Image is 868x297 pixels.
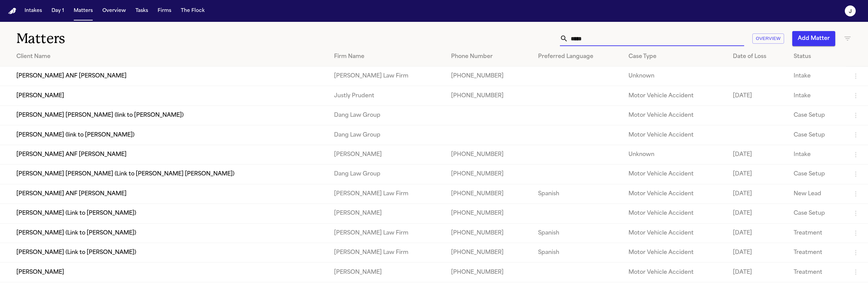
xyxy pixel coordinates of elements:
td: Motor Vehicle Accident [623,184,727,203]
td: Intake [788,145,846,164]
td: [PHONE_NUMBER] [446,243,533,262]
td: Case Setup [788,105,846,125]
a: Home [8,8,16,14]
td: [PHONE_NUMBER] [446,86,533,105]
td: Spanish [533,223,623,243]
td: Motor Vehicle Accident [623,243,727,262]
td: Motor Vehicle Accident [623,263,727,282]
td: Justly Prudent [329,86,446,105]
button: Day 1 [49,5,67,17]
div: Case Type [628,53,722,61]
td: Motor Vehicle Accident [623,165,727,184]
h1: Matters [16,30,269,47]
td: Case Setup [788,165,846,184]
td: Unknown [623,145,727,164]
td: Intake [788,67,846,86]
button: Intakes [22,5,45,17]
button: The Flock [178,5,207,17]
td: [PERSON_NAME] Law Firm [329,223,446,243]
td: Motor Vehicle Accident [623,204,727,223]
td: Case Setup [788,204,846,223]
td: [PERSON_NAME] [329,204,446,223]
td: New Lead [788,184,846,203]
td: Treatment [788,263,846,282]
div: Preferred Language [538,53,618,61]
td: [PHONE_NUMBER] [446,223,533,243]
td: Dang Law Group [329,165,446,184]
td: Motor Vehicle Accident [623,125,727,145]
td: [PERSON_NAME] [329,145,446,164]
td: Case Setup [788,125,846,145]
td: Treatment [788,223,846,243]
td: Motor Vehicle Accident [623,223,727,243]
div: Status [794,53,841,61]
img: Finch Logo [8,8,16,14]
td: [PHONE_NUMBER] [446,204,533,223]
td: Dang Law Group [329,125,446,145]
td: Treatment [788,243,846,262]
td: [DATE] [727,165,788,184]
td: [PHONE_NUMBER] [446,184,533,203]
td: [PHONE_NUMBER] [446,263,533,282]
td: Motor Vehicle Accident [623,86,727,105]
td: [PERSON_NAME] Law Firm [329,67,446,86]
button: Overview [752,33,784,44]
td: Dang Law Group [329,105,446,125]
button: Firms [155,5,174,17]
button: Overview [100,5,129,17]
td: [PERSON_NAME] [329,263,446,282]
div: Client Name [16,53,323,61]
td: [DATE] [727,184,788,203]
td: [DATE] [727,223,788,243]
td: [PERSON_NAME] Law Firm [329,243,446,262]
td: [PHONE_NUMBER] [446,67,533,86]
button: Matters [71,5,96,17]
td: Spanish [533,184,623,203]
td: Unknown [623,67,727,86]
td: [PHONE_NUMBER] [446,165,533,184]
button: Add Matter [792,31,835,46]
td: [DATE] [727,145,788,164]
td: Spanish [533,243,623,262]
td: [DATE] [727,204,788,223]
div: Date of Loss [733,53,783,61]
button: Tasks [133,5,151,17]
div: Firm Name [334,53,440,61]
td: [DATE] [727,243,788,262]
td: [DATE] [727,263,788,282]
td: [PHONE_NUMBER] [446,145,533,164]
div: Phone Number [451,53,527,61]
td: Motor Vehicle Accident [623,105,727,125]
td: [DATE] [727,86,788,105]
td: [PERSON_NAME] Law Firm [329,184,446,203]
td: Intake [788,86,846,105]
